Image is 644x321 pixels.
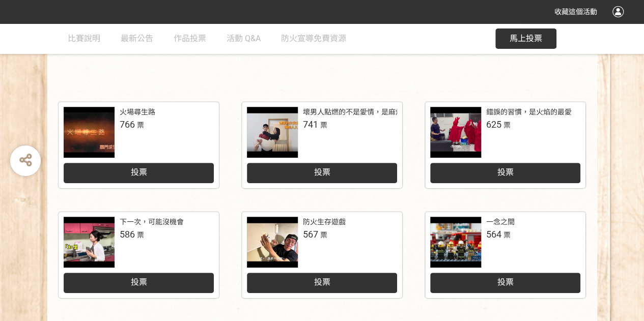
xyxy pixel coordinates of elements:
[242,102,402,188] a: 壞男人點燃的不是愛情，是麻煩741票投票
[281,34,346,43] span: 防火宣導免費資源
[121,23,153,54] a: 最新公告
[120,107,155,118] div: 火場尋生路
[242,212,402,298] a: 防火生存遊戲567票投票
[174,34,206,43] span: 作品投票
[497,277,513,287] span: 投票
[314,167,330,177] span: 投票
[227,34,261,43] span: 活動 Q&A
[120,217,184,227] div: 下一次，可能沒機會
[227,23,261,54] a: 活動 Q&A
[174,23,206,54] a: 作品投票
[510,34,542,43] span: 馬上投票
[303,119,318,130] span: 741
[554,8,597,16] span: 收藏這個活動
[137,121,144,129] span: 票
[495,28,556,49] button: 馬上投票
[425,102,585,188] a: 錯誤的習慣，是火焰的最愛625票投票
[120,229,135,240] span: 586
[130,277,147,287] span: 投票
[281,23,346,54] a: 防火宣導免費資源
[303,229,318,240] span: 567
[503,231,511,239] span: 票
[68,34,100,43] span: 比賽說明
[486,229,501,240] span: 564
[486,107,572,118] div: 錯誤的習慣，是火焰的最愛
[59,212,219,298] a: 下一次，可能沒機會586票投票
[503,121,511,129] span: 票
[425,212,585,298] a: 一念之間564票投票
[68,23,100,54] a: 比賽說明
[130,167,147,177] span: 投票
[121,34,153,43] span: 最新公告
[497,167,513,177] span: 投票
[137,231,144,239] span: 票
[486,119,501,130] span: 625
[120,119,135,130] span: 766
[314,277,330,287] span: 投票
[59,102,219,188] a: 火場尋生路766票投票
[486,217,515,227] div: 一念之間
[320,121,327,129] span: 票
[303,217,346,227] div: 防火生存遊戲
[320,231,327,239] span: 票
[303,107,403,118] div: 壞男人點燃的不是愛情，是麻煩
